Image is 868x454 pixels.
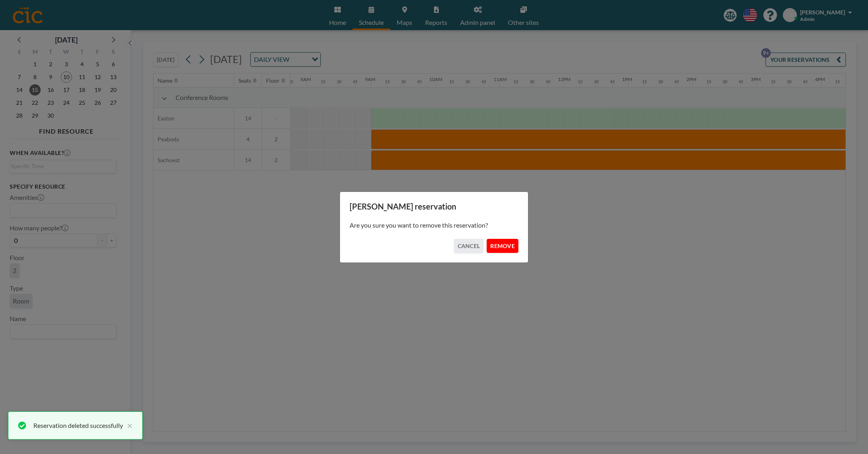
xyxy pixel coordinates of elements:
p: Are you sure you want to remove this reservation? [350,221,518,229]
div: Reservation deleted successfully [33,421,123,430]
button: CANCEL [454,239,484,253]
h3: [PERSON_NAME] reservation [350,202,518,212]
button: REMOVE [487,239,518,253]
button: close [123,421,133,430]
